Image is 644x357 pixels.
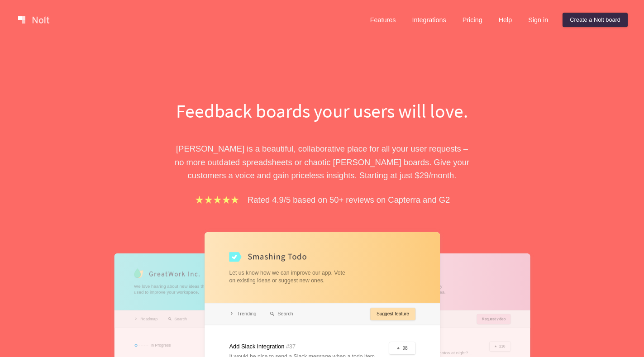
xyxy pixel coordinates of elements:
h1: Feedback boards your users will love. [166,98,478,124]
img: stars.b067e34983.png [194,195,240,205]
a: Features [363,13,403,27]
p: Rated 4.9/5 based on 50+ reviews on Capterra and G2 [248,193,450,206]
a: Help [491,13,520,27]
a: Integrations [405,13,453,27]
a: Pricing [455,13,490,27]
a: Create a Nolt board [563,13,628,27]
a: Sign in [521,13,555,27]
p: [PERSON_NAME] is a beautiful, collaborative place for all your user requests – no more outdated s... [166,142,478,182]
